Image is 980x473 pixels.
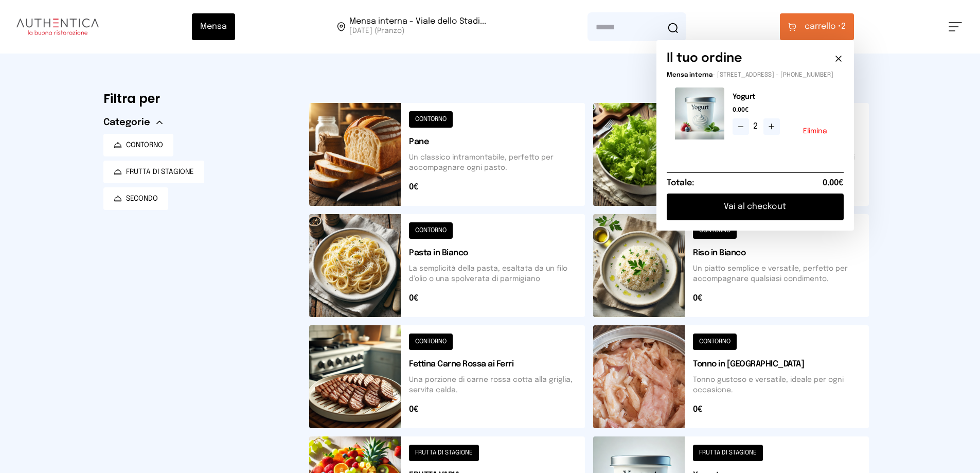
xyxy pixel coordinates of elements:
h6: Il tuo ordine [667,50,742,67]
span: Viale dello Stadio, 77, 05100 Terni TR, Italia [349,17,486,36]
button: FRUTTA DI STAGIONE [103,161,204,183]
h6: Filtra per [103,91,293,107]
button: Elimina [803,128,827,135]
span: carrello • [805,21,841,33]
h6: Totale: [667,177,694,189]
span: 0.00€ [733,106,835,114]
span: [DATE] (Pranzo) [349,26,486,36]
button: Mensa [192,13,235,40]
span: Categorie [103,115,150,130]
span: Mensa interna [667,72,712,78]
button: Categorie [103,115,163,130]
h2: Yogurt [733,92,835,102]
span: 0.00€ [823,177,844,189]
button: Vai al checkout [667,194,844,220]
span: CONTORNO [126,140,163,150]
img: media [675,87,724,139]
span: 2 [805,21,846,33]
span: SECONDO [126,194,158,204]
button: SECONDO [103,187,168,210]
span: 2 [753,120,759,133]
img: logo.8f33a47.png [16,19,99,35]
p: - [STREET_ADDRESS] - [PHONE_NUMBER] [667,71,844,79]
button: CONTORNO [103,134,173,156]
span: FRUTTA DI STAGIONE [126,167,194,177]
button: carrello •2 [780,13,854,40]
